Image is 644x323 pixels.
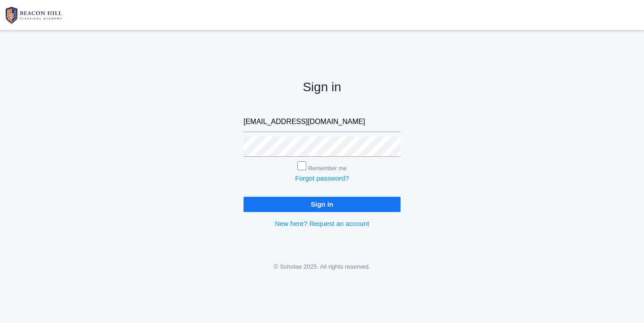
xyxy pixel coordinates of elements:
a: Forgot password? [295,174,349,182]
a: New here? Request an account [275,220,369,227]
h2: Sign in [244,80,400,94]
label: Remember me [308,165,347,172]
input: Sign in [244,197,400,212]
input: Email address [244,112,400,132]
